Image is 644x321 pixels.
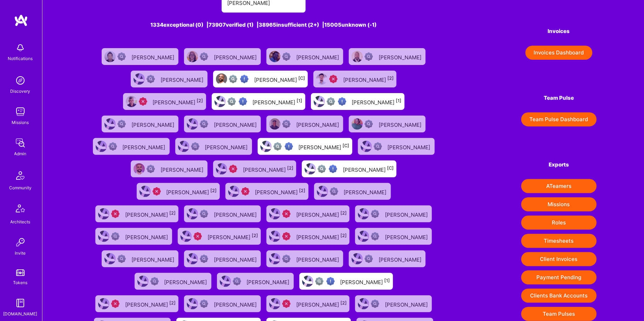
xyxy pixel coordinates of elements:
div: [PERSON_NAME] [385,232,429,241]
img: bell [13,41,27,55]
a: User AvatarNot Scrubbed[PERSON_NAME] [311,180,394,203]
img: Not Scrubbed [365,120,373,128]
img: User Avatar [187,253,198,264]
img: Unqualified [194,232,202,241]
sup: [2] [169,300,176,306]
div: [PERSON_NAME] [125,209,176,218]
a: User AvatarNot Scrubbed[PERSON_NAME] [352,293,435,315]
div: Invite [15,249,26,257]
img: logo [14,14,28,27]
img: User Avatar [316,73,327,85]
a: User AvatarUnqualified[PERSON_NAME][2] [264,203,352,225]
img: User Avatar [269,298,280,309]
a: User AvatarUnqualified[PERSON_NAME][2] [264,293,352,315]
div: [PERSON_NAME] [164,277,209,286]
div: Missions [12,119,29,126]
img: Unqualified [111,210,120,218]
img: Not Scrubbed [282,255,291,263]
img: User Avatar [134,73,145,85]
img: Not Scrubbed [150,277,159,286]
img: User Avatar [358,298,369,309]
img: High Potential User [240,75,249,83]
a: User AvatarUnqualified[PERSON_NAME][2] [120,90,209,113]
div: [PERSON_NAME] [255,187,306,196]
img: Unqualified [241,187,250,196]
div: [PERSON_NAME] [340,277,390,286]
div: [PERSON_NAME] [344,187,388,196]
img: User Avatar [216,163,227,175]
img: User Avatar [98,208,109,220]
img: Not Scrubbed [117,52,126,61]
img: User Avatar [98,298,109,309]
img: User Avatar [220,276,231,287]
div: [PERSON_NAME] [131,119,176,129]
div: [PERSON_NAME] [296,119,340,129]
a: User AvatarUnqualified[PERSON_NAME][2] [223,180,311,203]
div: [PERSON_NAME] [161,74,205,84]
a: User AvatarNot Scrubbed[PERSON_NAME] [264,248,346,270]
div: Admin [14,150,27,157]
h4: Team Pulse [521,95,597,101]
img: Not Scrubbed [200,210,208,218]
img: High Potential User [285,142,293,151]
div: [PERSON_NAME] [253,97,303,106]
img: Not fully vetted [229,75,237,83]
img: Not Scrubbed [330,187,338,196]
button: Clients Bank Accounts [521,289,597,303]
img: Not Scrubbed [147,165,155,173]
div: [PERSON_NAME] [385,209,429,218]
img: User Avatar [352,253,363,264]
img: High Potential User [326,277,335,286]
img: Not Scrubbed [365,255,373,263]
div: [PERSON_NAME] [205,142,249,151]
a: User AvatarNot Scrubbed[PERSON_NAME] [181,113,264,135]
sup: [2] [299,188,306,193]
a: User AvatarNot Scrubbed[PERSON_NAME] [181,45,264,68]
img: Not fully vetted [228,97,236,106]
img: User Avatar [314,96,325,107]
img: Unqualified [152,187,161,196]
img: User Avatar [317,186,328,197]
img: User Avatar [181,231,192,242]
button: Client Invoices [521,252,597,266]
h4: Invoices [521,28,597,34]
div: [PERSON_NAME] [296,209,347,218]
img: Not fully vetted [327,97,335,106]
img: High Potential User [338,97,346,106]
img: User Avatar [140,186,151,197]
div: [PERSON_NAME] [214,119,258,129]
a: User AvatarNot Scrubbed[PERSON_NAME] [90,135,172,158]
div: [PERSON_NAME] [299,142,350,151]
img: Not Scrubbed [282,52,291,61]
sup: [1] [297,98,303,103]
div: [PERSON_NAME] [343,74,394,84]
div: [DOMAIN_NAME] [4,310,38,317]
a: Team Pulse Dashboard [521,112,597,126]
img: User Avatar [216,73,227,85]
a: User AvatarNot Scrubbed[PERSON_NAME] [128,158,210,180]
a: User AvatarNot Scrubbed[PERSON_NAME] [172,135,255,158]
a: User AvatarNot fully vettedHigh Potential User[PERSON_NAME][1] [209,90,308,113]
sup: [2] [287,165,293,171]
a: User AvatarNot fully vettedHigh Potential User[PERSON_NAME][C] [210,68,311,90]
a: User AvatarNot Scrubbed[PERSON_NAME] [99,113,181,135]
img: Invite [13,235,27,249]
div: [PERSON_NAME] [153,97,203,106]
img: User Avatar [104,118,116,130]
button: Invoices Dashboard [526,46,592,60]
a: User AvatarUnqualified[PERSON_NAME][2] [264,225,352,248]
img: Not fully vetted [273,142,282,151]
img: User Avatar [178,141,189,152]
div: [PERSON_NAME] [123,142,167,151]
div: [PERSON_NAME] [379,119,423,129]
img: Unqualified [282,210,291,218]
a: User AvatarNot fully vettedHigh Potential User[PERSON_NAME][C] [255,135,355,158]
div: [PERSON_NAME] [296,232,347,241]
a: User AvatarUnqualified[PERSON_NAME][2] [311,68,399,90]
img: User Avatar [358,208,369,220]
a: User AvatarUnqualified[PERSON_NAME][2] [210,158,299,180]
a: User AvatarUnqualified[PERSON_NAME][2] [175,225,264,248]
a: User AvatarNot Scrubbed[PERSON_NAME] [128,68,210,90]
a: User AvatarNot Scrubbed[PERSON_NAME] [346,45,428,68]
a: User AvatarNot Scrubbed[PERSON_NAME] [181,248,264,270]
